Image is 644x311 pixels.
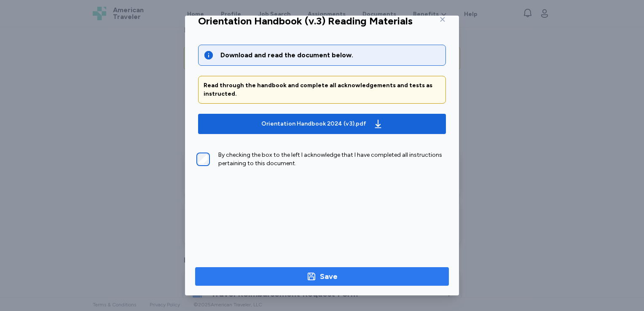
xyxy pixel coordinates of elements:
[195,267,449,286] button: Save
[198,114,446,134] button: Orientation Handbook 2024 (v3).pdf
[220,50,440,60] div: Download and read the document below.
[204,81,440,98] div: Read through the handbook and complete all acknowledgements and tests as instructed.
[320,271,338,282] div: Save
[261,120,366,128] div: Orientation Handbook 2024 (v3).pdf
[218,151,446,168] div: By checking the box to the left I acknowledge that I have completed all instructions pertaining t...
[198,14,413,28] div: Orientation Handbook (v.3) Reading Materials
